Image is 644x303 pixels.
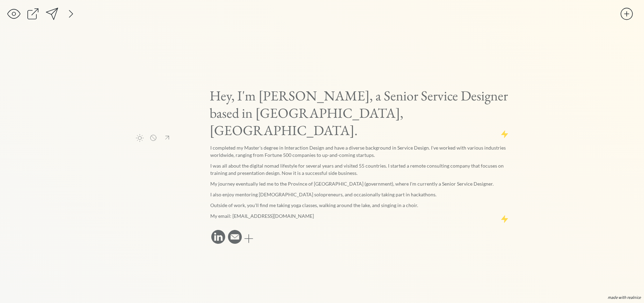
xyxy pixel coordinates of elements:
[133,87,175,128] img: Nata Kostenko picture
[605,294,643,301] button: made with realnice
[210,180,510,187] p: My journey eventually led me to the Province of [GEOGRAPHIC_DATA] (government), where I'm current...
[210,191,510,198] p: I also enjoy mentoring [DEMOGRAPHIC_DATA] solopreneurs, and occasionally taking part in hackathons.
[210,87,510,139] h1: Hey, I'm [PERSON_NAME], a Senior Service Designer based in [GEOGRAPHIC_DATA], [GEOGRAPHIC_DATA].
[210,162,510,177] p: I was all about the digital nomad lifestyle for several years and visited 55 countries. I started...
[210,202,510,209] p: Outside of work, you'll find me taking yoga classes, walking around the lake, and singing in a ch...
[210,212,510,220] p: My email: [EMAIL_ADDRESS][DOMAIN_NAME]
[210,144,510,159] p: I completed my Master's degree in Interaction Design and have a diverse background in Service Des...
